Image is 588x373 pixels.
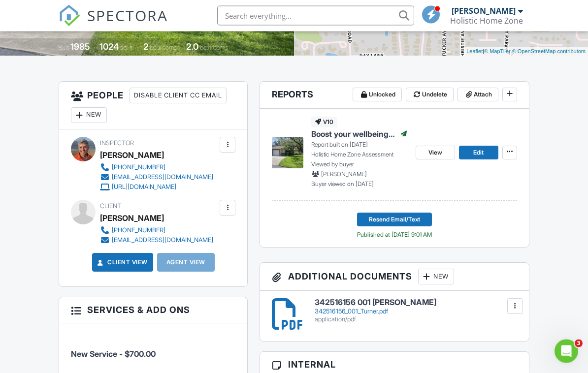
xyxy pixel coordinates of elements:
[484,49,511,55] a: © MapTiler
[150,44,177,52] span: bedrooms
[512,49,586,55] a: © OpenStreetMap contributors
[418,269,454,285] div: New
[217,6,414,26] input: Search everything...
[100,183,213,192] a: [URL][DOMAIN_NAME]
[315,299,517,324] a: 342516156 001 [PERSON_NAME] 342516156_001_Turner.pdf application/pdf
[96,258,148,268] a: Client View
[143,42,148,52] div: 2
[112,164,165,172] div: [PHONE_NUMBER]
[112,184,176,191] div: [URL][DOMAIN_NAME]
[260,263,528,291] h3: Additional Documents
[120,44,134,52] span: sq. ft.
[466,49,483,55] a: Leaflet
[70,42,90,52] div: 1985
[112,237,213,245] div: [EMAIL_ADDRESS][DOMAIN_NAME]
[575,340,583,347] span: 3
[186,42,198,52] div: 2.0
[130,88,227,104] div: Disable Client CC Email
[100,211,164,226] div: [PERSON_NAME]
[71,108,107,124] div: New
[200,44,228,52] span: bathrooms
[87,5,168,26] span: SPECTORA
[59,5,80,27] img: The Best Home Inspection Software - Spectora
[315,316,517,324] div: application/pdf
[59,13,168,34] a: SPECTORA
[100,140,134,147] span: Inspector
[315,299,517,308] h6: 342516156 001 [PERSON_NAME]
[100,148,164,163] div: [PERSON_NAME]
[464,48,588,56] div: |
[112,227,165,235] div: [PHONE_NUMBER]
[100,203,121,210] span: Client
[71,331,235,368] li: Service: New Service
[58,44,69,52] span: Built
[452,6,516,16] div: [PERSON_NAME]
[450,16,523,26] div: Holistic Home Zone
[99,42,119,52] div: 1024
[59,82,247,130] h3: People
[315,308,517,316] div: 342516156_001_Turner.pdf
[100,226,213,236] a: [PHONE_NUMBER]
[71,349,156,359] span: New Service - $700.00
[100,163,213,173] a: [PHONE_NUMBER]
[555,340,578,363] iframe: Intercom live chat
[59,298,247,323] h3: Services & Add ons
[112,174,213,182] div: [EMAIL_ADDRESS][DOMAIN_NAME]
[100,236,213,246] a: [EMAIL_ADDRESS][DOMAIN_NAME]
[100,173,213,183] a: [EMAIL_ADDRESS][DOMAIN_NAME]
